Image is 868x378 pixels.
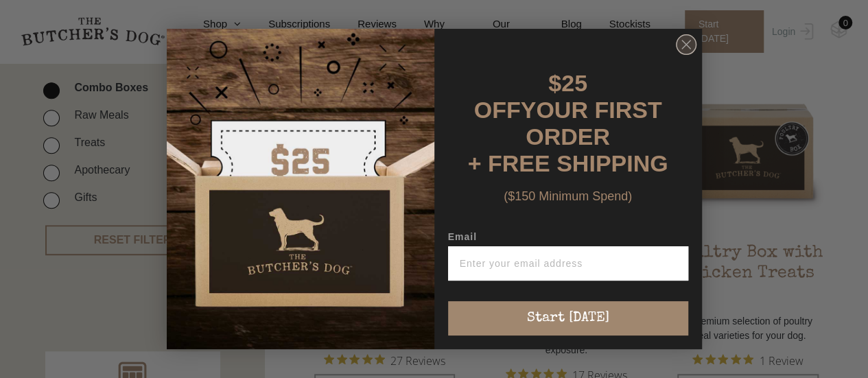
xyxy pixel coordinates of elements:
button: Start [DATE] [448,301,688,335]
span: YOUR FIRST ORDER + FREE SHIPPING [468,97,668,176]
span: ($150 Minimum Spend) [504,189,632,203]
button: Close dialog [676,34,696,55]
input: Enter your email address [448,246,688,281]
span: $25 OFF [474,70,587,123]
label: Email [448,231,688,246]
img: d0d537dc-5429-4832-8318-9955428ea0a1.jpeg [167,29,434,349]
